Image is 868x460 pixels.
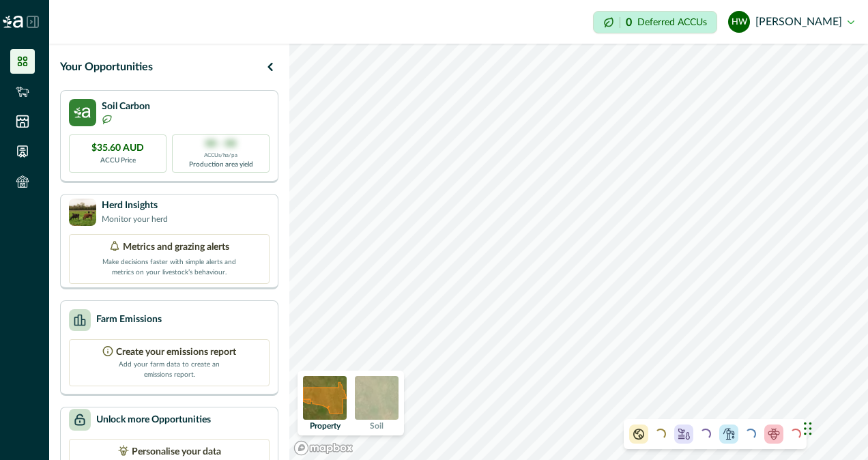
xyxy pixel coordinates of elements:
[204,152,237,160] p: ACCUs/ha/pa
[96,313,162,327] p: Farm Emissions
[91,141,144,156] p: $35.60 AUD
[370,422,384,430] p: Soil
[626,17,632,28] p: 0
[728,5,854,38] button: Helen Wyatt[PERSON_NAME]
[310,422,341,430] p: Property
[96,413,211,427] p: Unlock more Opportunities
[60,59,153,75] p: Your Opportunities
[101,255,237,278] p: Make decisions faster with simple alerts and metrics on your livestock’s behaviour.
[637,17,707,27] p: Deferred ACCUs
[123,240,229,255] p: Metrics and grazing alerts
[189,160,253,170] p: Production area yield
[118,360,220,380] p: Add your farm data to create an emissions report.
[116,345,236,360] p: Create your emissions report
[800,394,868,460] iframe: Chat Widget
[132,445,221,459] p: Personalise your data
[3,16,23,28] img: Logo
[102,100,150,114] p: Soil Carbon
[102,213,168,225] p: Monitor your herd
[102,199,168,213] p: Herd Insights
[205,137,236,152] p: 00 - 00
[100,156,136,166] p: ACCU Price
[303,376,347,420] img: property preview
[293,440,353,456] a: Mapbox logo
[355,376,399,420] img: soil preview
[804,408,812,449] div: Drag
